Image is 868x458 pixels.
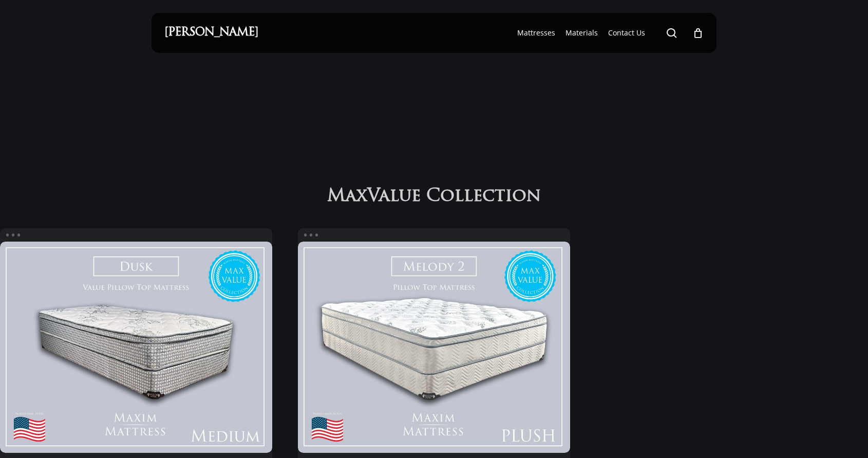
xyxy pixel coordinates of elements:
[517,28,555,38] span: Mattresses
[565,28,598,38] a: Materials
[164,27,258,39] a: [PERSON_NAME]
[608,28,645,38] span: Contact Us
[517,28,555,38] a: Mattresses
[565,28,598,38] span: Materials
[426,187,541,208] span: Collection
[608,28,645,38] a: Contact Us
[512,13,704,53] nav: Main Menu
[323,185,546,207] h2: MaxValue Collection
[327,187,421,208] span: MaxValue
